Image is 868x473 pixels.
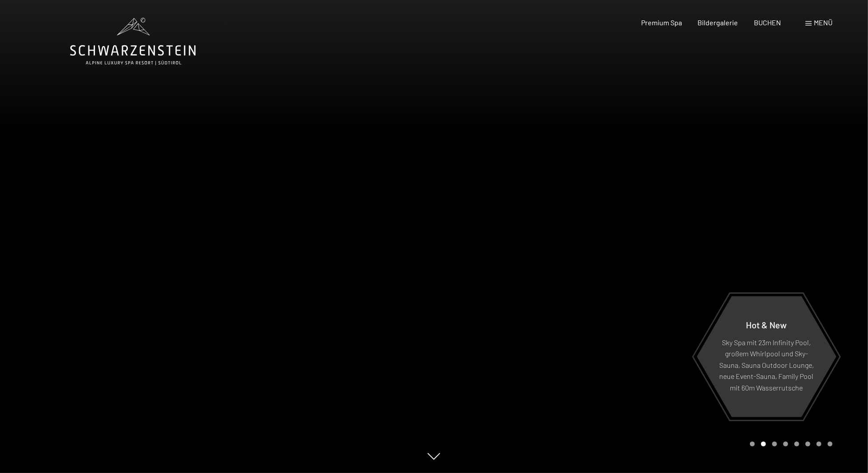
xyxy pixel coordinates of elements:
[641,18,682,27] a: Premium Spa
[754,18,781,27] a: BUCHEN
[747,441,832,446] div: Carousel Pagination
[746,319,787,330] span: Hot & New
[814,18,832,27] span: Menü
[805,441,810,446] div: Carousel Page 6
[816,441,821,446] div: Carousel Page 7
[794,441,799,446] div: Carousel Page 5
[772,441,777,446] div: Carousel Page 3
[761,441,766,446] div: Carousel Page 2 (Current Slide)
[696,296,837,418] a: Hot & New Sky Spa mit 23m Infinity Pool, großem Whirlpool und Sky-Sauna, Sauna Outdoor Lounge, ne...
[698,18,738,27] a: Bildergalerie
[783,441,788,446] div: Carousel Page 4
[828,441,832,446] div: Carousel Page 8
[718,337,815,394] p: Sky Spa mit 23m Infinity Pool, großem Whirlpool und Sky-Sauna, Sauna Outdoor Lounge, neue Event-S...
[750,441,755,446] div: Carousel Page 1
